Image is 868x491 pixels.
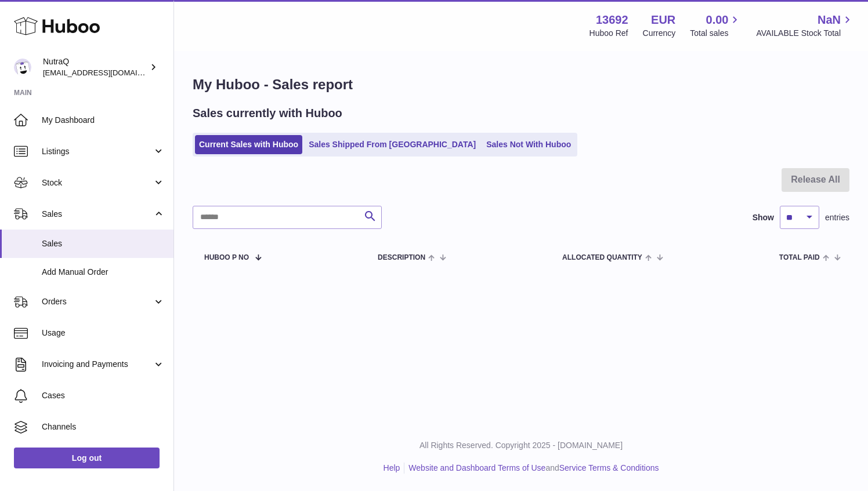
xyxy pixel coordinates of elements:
[204,254,249,261] span: Huboo P no
[183,440,859,451] p: All Rights Reserved. Copyright 2025 - [DOMAIN_NAME]
[559,463,659,472] a: Service Terms & Conditions
[43,56,147,78] div: NutraQ
[195,135,302,154] a: Current Sales with Huboo
[562,254,642,261] span: ALLOCATED Quantity
[42,146,153,157] span: Listings
[42,209,153,220] span: Sales
[690,12,742,39] a: 0.00 Total sales
[690,28,742,39] span: Total sales
[589,28,628,39] div: Huboo Ref
[753,212,774,223] label: Show
[42,390,165,401] span: Cases
[596,12,628,28] strong: 13692
[42,359,153,370] span: Invoicing and Payments
[643,28,676,39] div: Currency
[482,135,575,154] a: Sales Not With Huboo
[378,254,425,261] span: Description
[408,463,545,472] a: Website and Dashboard Terms of Use
[384,463,400,472] a: Help
[14,448,160,468] a: Log out
[818,12,841,28] span: NaN
[305,135,480,154] a: Sales Shipped From [GEOGRAPHIC_DATA]
[42,115,165,126] span: My Dashboard
[42,421,165,432] span: Channels
[43,68,171,77] span: [EMAIL_ADDRESS][DOMAIN_NAME]
[42,296,153,307] span: Orders
[651,12,675,28] strong: EUR
[779,254,820,261] span: Total paid
[193,106,342,121] h2: Sales currently with Huboo
[193,75,849,94] h1: My Huboo - Sales report
[14,59,31,76] img: log@nutraq.com
[42,328,165,339] span: Usage
[825,212,849,223] span: entries
[404,463,659,474] li: and
[42,238,165,249] span: Sales
[42,177,153,188] span: Stock
[756,12,854,39] a: NaN AVAILABLE Stock Total
[706,12,729,28] span: 0.00
[756,28,854,39] span: AVAILABLE Stock Total
[42,267,165,278] span: Add Manual Order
